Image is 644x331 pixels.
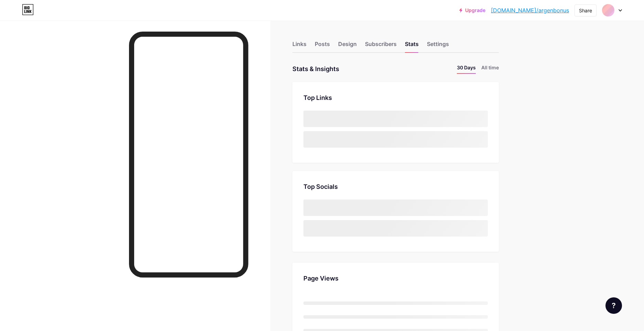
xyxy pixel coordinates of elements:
div: Posts [315,40,330,52]
div: Design [338,40,357,52]
div: Settings [427,40,449,52]
div: Links [292,40,307,52]
li: All time [481,64,499,74]
li: 30 Days [457,64,476,74]
div: Stats & Insights [292,64,339,74]
div: Top Socials [303,182,488,191]
a: Upgrade [459,8,485,13]
div: Stats [405,40,419,52]
div: Share [579,7,592,14]
a: [DOMAIN_NAME]/argenbonus [491,6,569,14]
div: Subscribers [365,40,397,52]
div: Page Views [303,274,488,283]
div: Top Links [303,93,488,102]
